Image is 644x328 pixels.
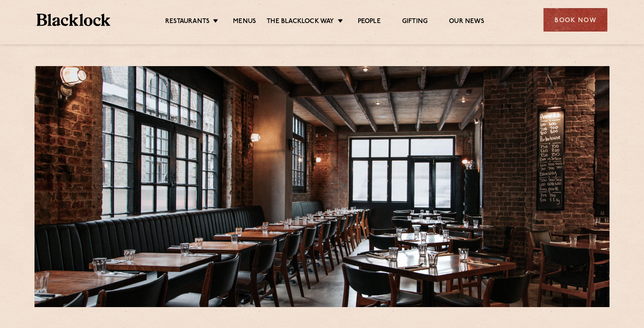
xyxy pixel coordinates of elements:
[402,17,428,27] a: Gifting
[358,17,381,27] a: People
[165,17,210,27] a: Restaurants
[233,17,256,27] a: Menus
[449,17,484,27] a: Our News
[267,17,334,27] a: The Blacklock Way
[543,8,607,32] div: Book Now
[37,14,110,26] img: BL_Textured_Logo-footer-cropped.svg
